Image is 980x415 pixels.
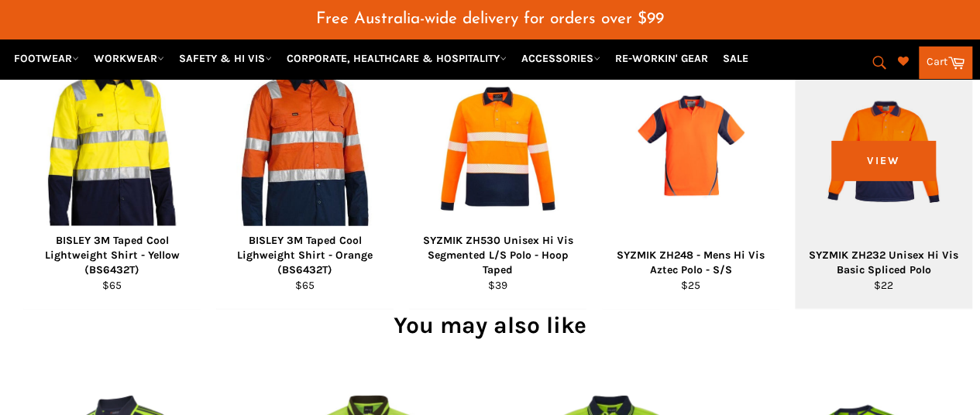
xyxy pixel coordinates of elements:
[602,41,779,309] a: SYZMIK ZH248 - Mens Hi Vis Aztec Polo - S/S - Workin' Gear SYZMIK ZH248 - Mens Hi Vis Aztec Polo ...
[226,278,384,293] div: $65
[919,46,972,79] a: Cart
[8,45,85,72] a: FOOTWEAR
[23,41,201,309] a: BISLEY BS6432T 3M Taped Cool Lightweight Shirt - Yellow - Workin' Gear BISLEY 3M Taped Cool Light...
[612,278,770,293] div: $25
[226,233,384,278] div: BISLEY 3M Taped Cool Lighweight Shirt - Orange (BS6432T)
[33,233,191,278] div: BISLEY 3M Taped Cool Lightweight Shirt - Yellow (BS6432T)
[88,45,170,72] a: WORKWEAR
[33,278,191,293] div: $65
[428,82,567,221] img: SYZMIK ZH530 Unisex Hi Vis Segmented L/S Polo - Hoop Taped - Workin' Gear
[419,233,577,278] div: SYZMIK ZH530 Unisex Hi Vis Segmented L/S Polo - Hoop Taped
[419,278,577,293] div: $39
[795,41,972,309] a: SYZMIK ZH232 Unisex Hi Vis Basic Spliced Polo - Workin' Gear SYZMIK ZH232 Unisex Hi Vis Basic Spl...
[831,141,936,180] span: View
[43,60,180,242] img: BISLEY BS6432T 3M Taped Cool Lightweight Shirt - Yellow - Workin' Gear
[8,309,972,341] h2: You may also like
[609,45,714,72] a: RE-WORKIN' GEAR
[612,248,770,278] div: SYZMIK ZH248 - Mens Hi Vis Aztec Polo - S/S
[409,41,586,309] a: SYZMIK ZH530 Unisex Hi Vis Segmented L/S Polo - Hoop Taped - Workin' Gear SYZMIK ZH530 Unisex Hi ...
[280,45,513,72] a: CORPORATE, HEALTHCARE & HOSPITALITY
[316,11,664,27] span: Free Australia-wide delivery for orders over $99
[717,45,755,72] a: SALE
[216,41,394,309] a: BISLEY BS6432T 3M Taped Cool Lighweight Shirt - Orange - Workin' Gear BISLEY 3M Taped Cool Lighwe...
[173,45,278,72] a: SAFETY & HI VIS
[515,45,607,72] a: ACCESSORIES
[627,60,755,242] img: SYZMIK ZH248 - Mens Hi Vis Aztec Polo - S/S - Workin' Gear
[805,248,963,278] div: SYZMIK ZH232 Unisex Hi Vis Basic Spliced Polo
[236,60,373,242] img: BISLEY BS6432T 3M Taped Cool Lighweight Shirt - Orange - Workin' Gear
